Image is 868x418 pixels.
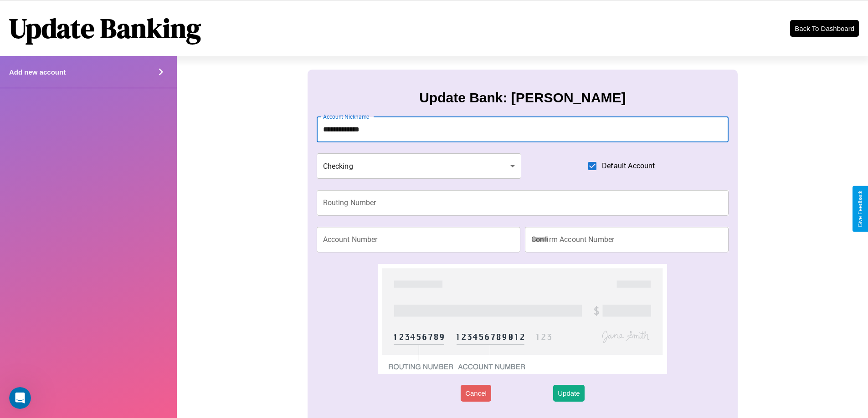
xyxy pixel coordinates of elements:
h1: Update Banking [9,10,201,47]
h4: Add new account [9,68,66,76]
label: Account Nickname [323,113,370,121]
div: Checking [317,153,522,179]
span: Default Account [602,161,655,171]
button: Back To Dashboard [790,20,859,37]
iframe: Intercom live chat [9,387,31,409]
button: Update [553,385,584,402]
div: Give Feedback [857,191,863,227]
button: Cancel [461,385,491,402]
h3: Update Bank: [PERSON_NAME] [419,90,626,106]
img: check [378,264,667,374]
